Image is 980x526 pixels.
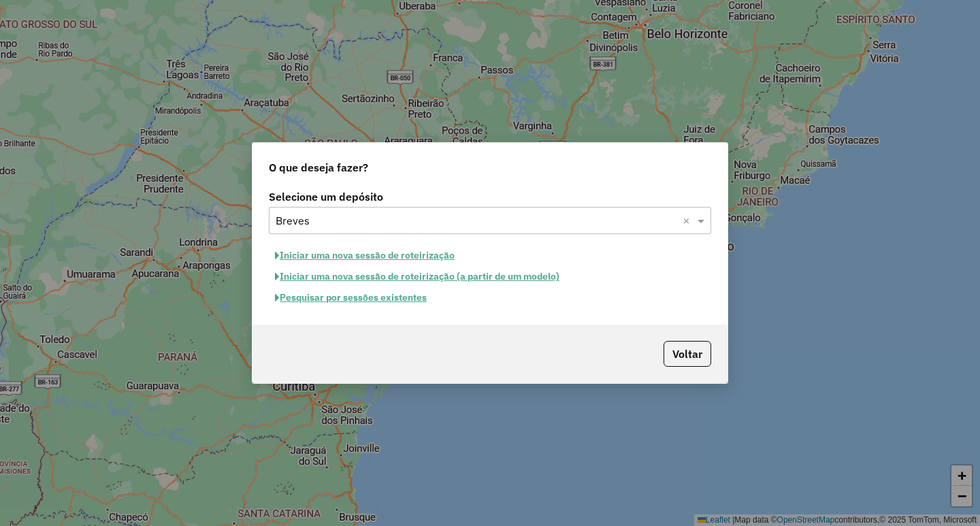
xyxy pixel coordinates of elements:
label: Selecione um depósito [269,188,711,205]
span: Clear all [683,212,694,229]
button: Iniciar uma nova sessão de roteirização (a partir de um modelo) [269,266,566,287]
button: Voltar [664,341,711,367]
span: O que deseja fazer? [269,159,368,176]
button: Pesquisar por sessões existentes [269,287,433,308]
button: Iniciar uma nova sessão de roteirização [269,245,461,266]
